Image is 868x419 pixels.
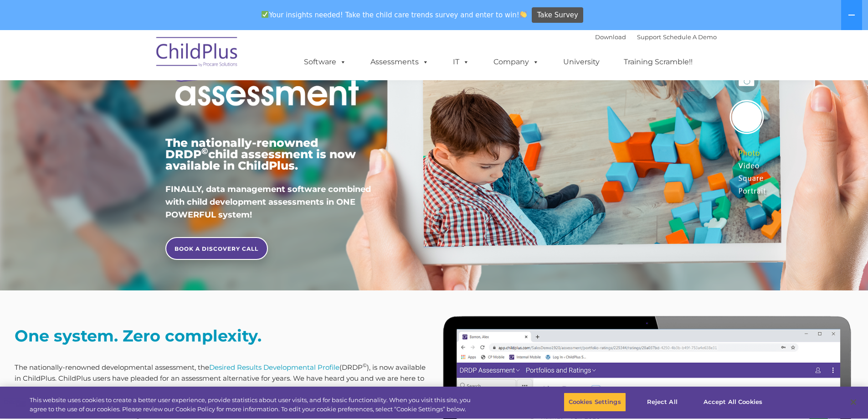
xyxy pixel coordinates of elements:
sup: © [363,362,367,368]
span: Take Survey [537,7,578,23]
a: Take Survey [532,7,583,23]
a: Assessments [361,53,438,71]
a: Software [295,53,355,71]
button: Close [843,392,863,412]
button: Reject All [634,393,691,412]
a: Support [637,33,661,41]
img: ChildPlus by Procare Solutions [152,31,243,76]
button: Accept All Cookies [699,393,767,412]
p: The nationally-renowned developmental assessment, the (DRDP ), is now available in ChildPlus. Chi... [15,362,427,395]
a: Download [595,33,626,41]
a: IT [444,53,478,71]
span: The nationally-renowned DRDP child assessment is now available in ChildPlus. [165,136,356,172]
strong: One system. Zero complexity. [15,326,262,346]
font: | [595,33,717,41]
a: University [554,53,609,71]
a: Training Scramble!! [615,53,702,71]
img: 👏 [520,11,527,18]
div: This website uses cookies to create a better user experience, provide statistics about user visit... [30,396,478,414]
span: Your insights needed! Take the child care trends survey and enter to win! [258,6,531,24]
span: FINALLY, data management software combined with child development assessments in ONE POWERFUL sys... [165,184,371,220]
a: Schedule A Demo [663,33,717,41]
a: Desired Results Developmental Profile [209,363,339,372]
sup: © [201,146,208,156]
button: Cookies Settings [564,393,626,412]
img: ✅ [262,11,268,18]
a: BOOK A DISCOVERY CALL [165,237,268,260]
a: Company [484,53,548,71]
